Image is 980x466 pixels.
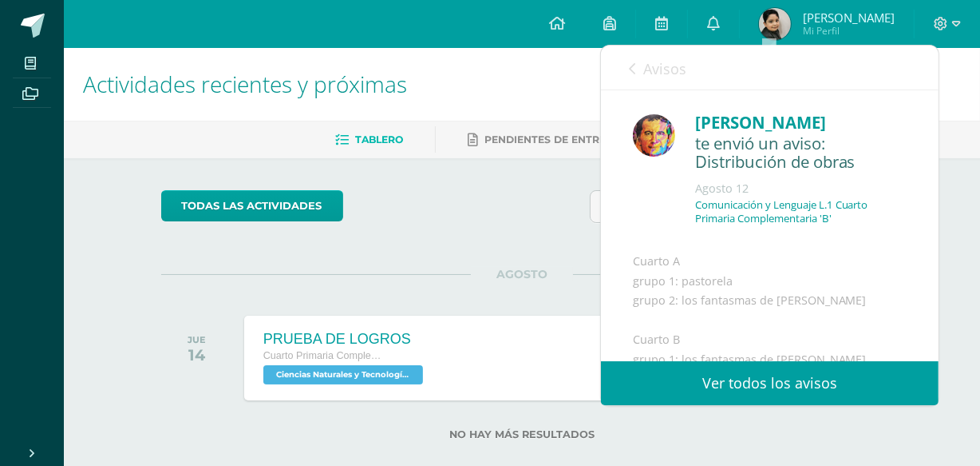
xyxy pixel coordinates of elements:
[83,69,407,99] span: Actividades recientes y próximas
[803,10,895,26] span: [PERSON_NAME]
[161,190,343,221] a: todas las Actividades
[471,267,573,281] span: AGOSTO
[468,127,621,153] a: Pendientes de entrega
[161,428,883,440] label: No hay más resultados
[591,191,883,222] input: Busca una actividad próxima aquí...
[484,133,621,145] span: Pendientes de entrega
[633,114,675,157] img: 49d5a75e1ce6d2edc12003b83b1ef316.png
[803,24,895,38] span: Mi Perfil
[695,110,907,135] div: [PERSON_NAME]
[695,134,907,172] div: te envió un aviso: Distribución de obras
[695,181,907,197] div: Agosto 12
[188,345,206,364] div: 14
[759,8,791,40] img: 58b4d9892dd1b0461661a21087f605a8.png
[643,59,686,78] span: Avisos
[355,133,403,145] span: Tablero
[335,127,403,153] a: Tablero
[263,365,423,384] span: Ciencias Naturales y Tecnología 'B'
[188,334,206,345] div: JUE
[695,198,907,225] p: Comunicación y Lenguaje L.1 Cuarto Primaria Complementaria 'B'
[263,331,427,348] div: PRUEBA DE LOGROS
[601,361,939,405] a: Ver todos los avisos
[263,350,383,361] span: Cuarto Primaria Complementaria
